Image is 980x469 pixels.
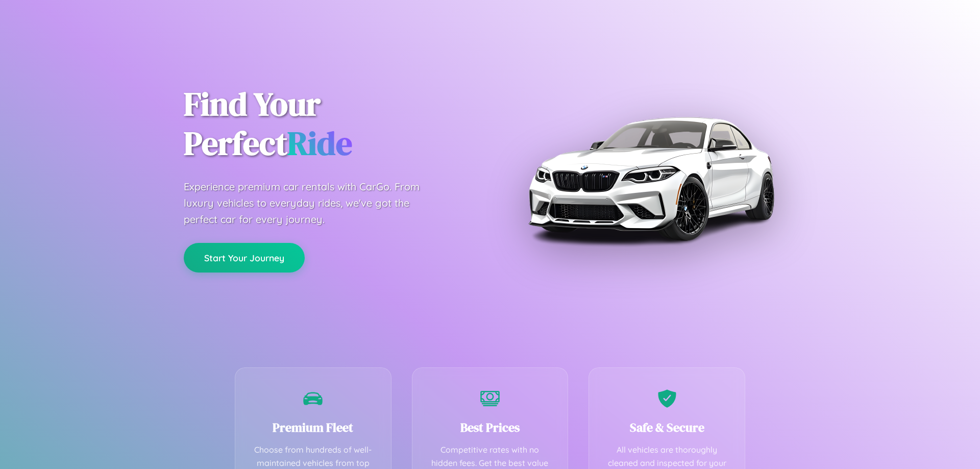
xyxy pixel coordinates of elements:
[428,419,553,436] h3: Best Prices
[251,419,376,436] h3: Premium Fleet
[184,179,439,228] p: Experience premium car rentals with CarGo. From luxury vehicles to everyday rides, we've got the ...
[184,85,475,163] h1: Find Your Perfect
[523,51,778,306] img: Premium BMW car rental vehicle
[287,121,352,165] span: Ride
[604,419,729,436] h3: Safe & Secure
[184,243,305,273] button: Start Your Journey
